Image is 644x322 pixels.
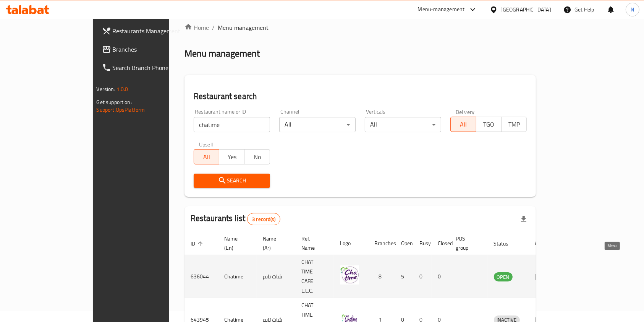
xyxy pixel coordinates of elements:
span: No [248,151,267,163]
button: Yes [219,149,244,164]
button: Search [194,174,270,188]
button: TMP [501,117,527,132]
div: OPEN [494,272,513,281]
div: All [365,117,441,132]
td: 0 [413,255,432,298]
span: N [631,5,634,14]
span: Yes [222,151,241,163]
th: Busy [413,232,432,255]
th: Action [529,232,555,255]
h2: Restaurant search [194,91,527,102]
a: Restaurants Management [96,22,201,40]
button: All [194,149,219,164]
span: Restaurants Management [113,26,194,36]
span: TMP [505,119,524,130]
li: / [212,23,215,32]
span: ID [191,239,205,248]
span: TGO [479,119,498,130]
span: POS group [456,234,479,252]
img: Chatime [340,265,359,285]
a: Support.OpsPlatform [97,105,145,115]
td: 0 [432,255,450,298]
span: All [197,151,216,163]
span: Search [200,176,264,185]
th: Branches [368,232,395,255]
input: Search for restaurant name or ID.. [194,117,270,132]
span: All [454,119,473,130]
span: Get support on: [97,97,132,107]
button: All [450,117,476,132]
button: No [244,149,270,164]
span: Name (Ar) [263,234,286,252]
span: Menu management [218,23,269,32]
button: TGO [476,117,502,132]
nav: breadcrumb [184,23,536,32]
span: Name (En) [224,234,248,252]
span: 3 record(s) [248,216,280,223]
div: All [279,117,356,132]
td: 8 [368,255,395,298]
div: Total records count [247,213,280,225]
label: Delivery [456,109,475,114]
div: Menu-management [418,5,465,14]
label: Upsell [199,141,213,147]
th: Open [395,232,413,255]
td: 636044 [184,255,218,298]
span: Branches [113,45,194,54]
td: CHAT TIME CAFE L.L.C. [295,255,334,298]
td: 5 [395,255,413,298]
td: Chatime [218,255,257,298]
td: شات تايم [257,255,295,298]
span: Version: [97,84,115,94]
a: Search Branch Phone [96,59,201,77]
div: [GEOGRAPHIC_DATA] [501,5,551,14]
span: 1.0.0 [117,84,128,94]
th: Closed [432,232,450,255]
th: Logo [334,232,368,255]
span: OPEN [494,273,513,281]
h2: Restaurants list [191,213,280,225]
span: Ref. Name [301,234,325,252]
h2: Menu management [184,47,260,60]
span: Search Branch Phone [113,63,194,72]
a: Branches [96,40,201,59]
span: Status [494,239,519,248]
